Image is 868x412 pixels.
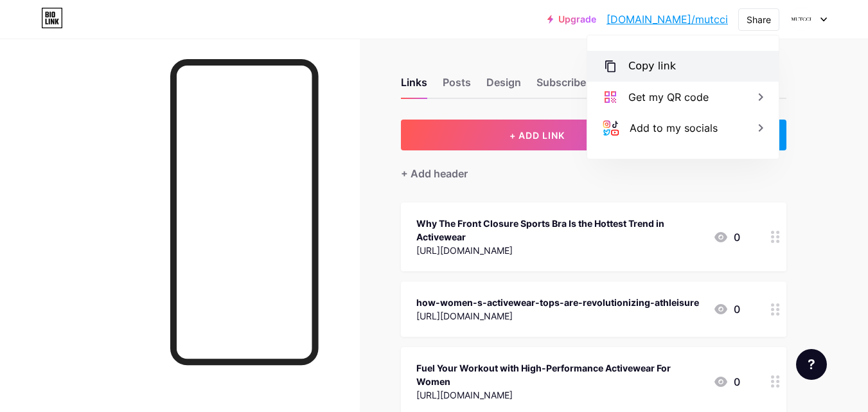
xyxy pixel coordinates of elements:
div: Add to my socials [630,120,718,136]
div: [URL][DOMAIN_NAME] [416,244,703,257]
div: 0 [713,301,740,317]
div: 0 [713,374,740,390]
img: Mutcci [789,7,813,31]
div: Get my QR code [628,89,709,105]
div: Fuel Your Workout with High-Performance Activewear For Women [416,361,703,388]
a: Upgrade [547,14,596,24]
div: + Add header [401,166,468,181]
div: Copy link [628,58,676,74]
div: Subscribers [536,75,596,98]
div: Share [747,13,771,26]
div: 0 [713,229,740,245]
button: + ADD LINK [401,120,674,150]
div: Why The Front Closure Sports Bra Is the Hottest Trend in Activewear [416,217,703,244]
div: Posts [443,75,471,98]
div: [URL][DOMAIN_NAME] [416,388,703,402]
div: [URL][DOMAIN_NAME] [416,309,699,323]
div: Links [401,75,427,98]
span: + ADD LINK [509,130,565,141]
div: Design [486,75,521,98]
div: how-women-s-activewear-tops-are-revolutionizing-athleisure [416,296,699,309]
a: [DOMAIN_NAME]/mutcci [607,12,728,27]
